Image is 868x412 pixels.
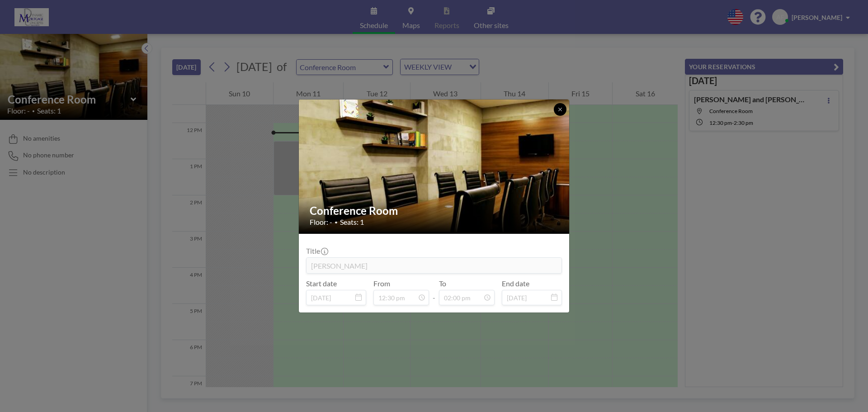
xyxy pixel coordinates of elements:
[310,204,559,218] h2: Conference Room
[439,279,446,288] label: To
[307,258,561,273] input: (No title)
[306,279,337,288] label: Start date
[340,218,364,227] span: Seats: 1
[310,218,332,227] span: Floor: -
[299,76,570,257] img: 537.jpg
[433,282,435,302] span: -
[335,219,338,226] span: •
[373,279,390,288] label: From
[502,279,529,288] label: End date
[306,246,327,256] label: Title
